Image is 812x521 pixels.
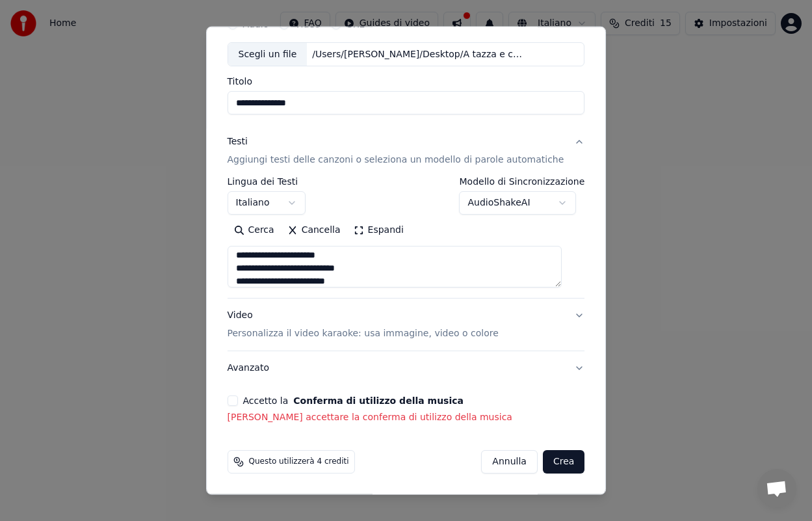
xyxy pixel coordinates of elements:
[228,135,248,148] div: Testi
[228,177,585,298] div: TestiAggiungi testi delle canzoni o seleziona un modello di parole automatiche
[249,457,349,467] span: Questo utilizzerà 4 crediti
[295,19,320,28] label: Video
[243,19,269,28] label: Audio
[460,177,585,186] label: Modello di Sincronizzazione
[228,309,499,340] div: Video
[481,450,538,474] button: Annulla
[347,19,365,28] label: URL
[228,42,308,66] div: Scegli un file
[543,450,584,474] button: Crea
[293,396,464,405] button: Accetto la
[228,327,499,340] p: Personalizza il video karaoke: usa immagine, video o colore
[228,154,564,167] p: Aggiungi testi delle canzoni o seleziona un modello di parole automatiche
[243,396,464,405] label: Accetto la
[347,220,410,241] button: Espandi
[228,220,281,241] button: Cerca
[228,299,585,351] button: VideoPersonalizza il video karaoke: usa immagine, video o colore
[307,47,528,60] div: /Users/[PERSON_NAME]/Desktop/A tazza e cafè.mp3
[281,220,347,241] button: Cancella
[228,77,585,86] label: Titolo
[228,351,585,385] button: Avanzato
[228,411,585,424] p: [PERSON_NAME] accettare la conferma di utilizzo della musica
[228,125,585,177] button: TestiAggiungi testi delle canzoni o seleziona un modello di parole automatiche
[228,177,306,186] label: Lingua dei Testi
